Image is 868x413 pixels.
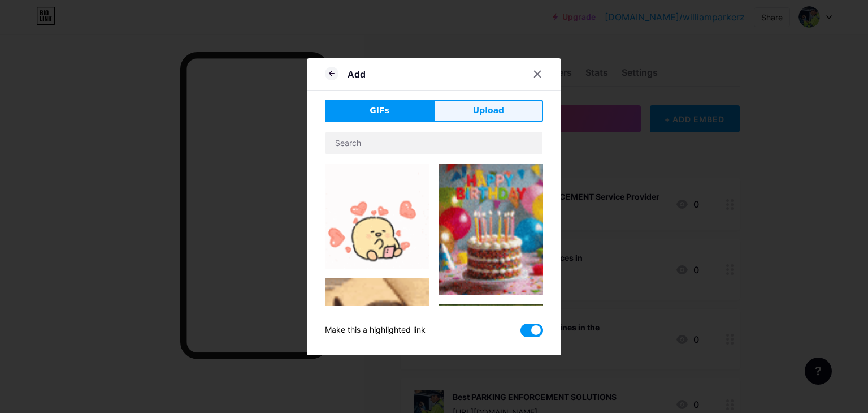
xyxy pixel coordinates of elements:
[325,100,434,122] button: GIFs
[473,105,504,117] span: Upload
[325,324,426,337] div: Make this a highlighted link
[348,67,366,81] div: Add
[439,304,543,408] img: Gihpy
[325,164,429,269] img: Gihpy
[434,100,543,122] button: Upload
[370,105,389,117] span: GIFs
[325,132,542,154] input: Search
[439,164,543,295] img: Gihpy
